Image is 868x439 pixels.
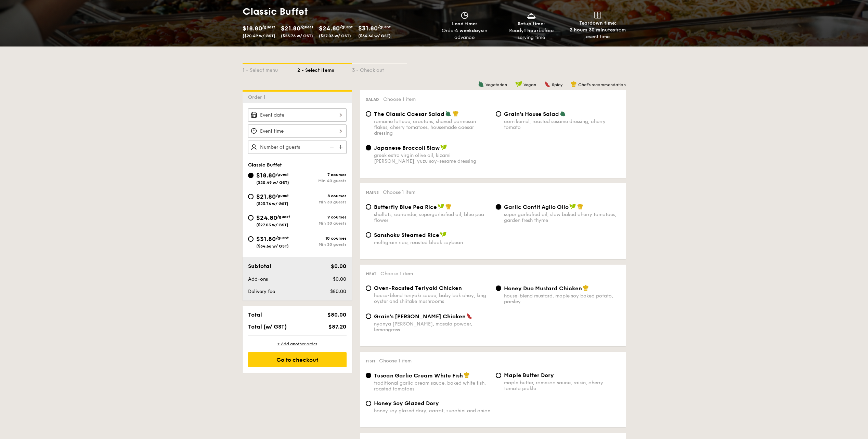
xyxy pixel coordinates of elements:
input: $31.80/guest($34.66 w/ GST)10 coursesMin 30 guests [248,236,254,242]
input: $21.80/guest($23.76 w/ GST)8 coursesMin 30 guests [248,194,254,199]
span: /guest [276,236,289,240]
span: Subtotal [248,263,271,269]
span: Honey Duo Mustard Chicken [504,285,582,292]
span: The Classic Caesar Salad [374,111,444,117]
div: Min 30 guests [297,200,347,204]
span: /guest [276,193,289,198]
img: icon-dish.430c3a2e.svg [526,12,536,19]
img: icon-chef-hat.a58ddaea.svg [464,372,470,378]
span: $18.80 [256,172,276,179]
span: $24.80 [256,214,277,222]
div: + Add another order [248,341,347,347]
span: /guest [300,25,313,29]
div: 1 - Select menu [243,64,297,74]
img: icon-vegan.f8ff3823.svg [438,203,444,210]
span: ($27.03 w/ GST) [256,223,288,227]
input: Sanshoku Steamed Ricemultigrain rice, roasted black soybean [366,232,371,238]
span: $31.80 [256,235,276,243]
div: traditional garlic cream sauce, baked white fish, roasted tomatoes [374,380,490,392]
span: Salad [366,97,379,102]
div: house-blend mustard, maple soy baked potato, parsley [504,293,620,305]
span: Lead time: [452,21,477,27]
div: 7 courses [297,172,347,177]
input: Tuscan Garlic Cream White Fishtraditional garlic cream sauce, baked white fish, roasted tomatoes [366,373,371,378]
input: $24.80/guest($27.03 w/ GST)9 coursesMin 30 guests [248,215,254,221]
div: 9 courses [297,215,347,219]
h1: Classic Buffet [243,5,431,18]
span: Butterfly Blue Pea Rice [374,204,437,210]
span: ($20.49 w/ GST) [256,180,289,185]
span: Japanese Broccoli Slaw [374,145,440,151]
input: Garlic Confit Aglio Oliosuper garlicfied oil, slow baked cherry tomatoes, garden fresh thyme [496,204,501,210]
img: icon-vegetarian.fe4039eb.svg [445,110,451,117]
img: icon-clock.2db775ea.svg [459,12,470,19]
img: icon-add.58712e84.svg [336,141,347,154]
span: Order 1 [248,94,268,100]
span: Chef's recommendation [578,82,626,87]
div: house-blend teriyaki sauce, baby bok choy, king oyster and shiitake mushrooms [374,293,490,304]
span: Grain's House Salad [504,111,559,117]
span: ($20.49 w/ GST) [243,34,275,38]
span: Meat [366,271,376,276]
span: Classic Buffet [248,162,282,168]
input: $18.80/guest($20.49 w/ GST)7 coursesMin 40 guests [248,173,254,178]
span: $31.80 [358,25,378,32]
img: icon-vegetarian.fe4039eb.svg [478,81,484,87]
div: super garlicfied oil, slow baked cherry tomatoes, garden fresh thyme [504,212,620,223]
span: Total (w/ GST) [248,323,287,330]
div: Ready before serving time [501,27,562,41]
span: Grain's [PERSON_NAME] Chicken [374,313,466,320]
div: Min 30 guests [297,221,347,226]
div: romaine lettuce, croutons, shaved parmesan flakes, cherry tomatoes, housemade caesar dressing [374,119,490,136]
input: Japanese Broccoli Slawgreek extra virgin olive oil, kizami [PERSON_NAME], yuzu soy-sesame dressing [366,145,371,150]
img: icon-chef-hat.a58ddaea.svg [571,81,577,87]
span: Add-ons [248,276,268,282]
input: Butterfly Blue Pea Riceshallots, coriander, supergarlicfied oil, blue pea flower [366,204,371,210]
span: ($23.76 w/ GST) [281,34,313,38]
span: Vegetarian [485,82,507,87]
span: Spicy [552,82,562,87]
input: Oven-Roasted Teriyaki Chickenhouse-blend teriyaki sauce, baby bok choy, king oyster and shiitake ... [366,285,371,291]
input: Honey Duo Mustard Chickenhouse-blend mustard, maple soy baked potato, parsley [496,285,501,291]
div: greek extra virgin olive oil, kizami [PERSON_NAME], yuzu soy-sesame dressing [374,152,490,164]
div: 10 courses [297,236,347,241]
input: Maple Butter Dorymaple butter, romesco sauce, raisin, cherry tomato pickle [496,373,501,378]
span: Choose 1 item [383,96,416,102]
div: multigrain rice, roasted black soybean [374,240,490,245]
input: Event date [248,108,347,122]
div: 8 courses [297,194,347,198]
span: /guest [378,25,391,29]
input: Event time [248,124,347,138]
span: Mains [366,190,379,195]
strong: 4 weekdays [455,28,483,34]
span: $24.80 [319,25,340,32]
img: icon-vegan.f8ff3823.svg [515,81,522,87]
img: icon-spicy.37a8142b.svg [544,81,550,87]
span: $18.80 [243,25,262,32]
div: 2 - Select items [297,64,352,74]
span: $0.00 [333,276,346,282]
img: icon-vegetarian.fe4039eb.svg [560,110,566,117]
span: Total [248,311,262,318]
img: icon-spicy.37a8142b.svg [466,313,472,319]
input: Grain's House Saladcorn kernel, roasted sesame dressing, cherry tomato [496,111,501,117]
span: Fish [366,359,375,363]
span: Vegan [523,82,536,87]
span: $21.80 [281,25,300,32]
div: from event time [567,27,629,40]
img: icon-vegan.f8ff3823.svg [440,231,447,238]
div: shallots, coriander, supergarlicfied oil, blue pea flower [374,212,490,223]
input: Number of guests [248,141,347,154]
span: ($27.03 w/ GST) [319,34,351,38]
div: Min 30 guests [297,242,347,247]
span: $80.00 [330,289,346,294]
div: Order in advance [434,27,495,41]
input: Honey Soy Glazed Doryhoney soy glazed dory, carrot, zucchini and onion [366,401,371,406]
img: icon-chef-hat.a58ddaea.svg [583,285,589,291]
img: icon-vegan.f8ff3823.svg [569,203,576,210]
div: Go to checkout [248,352,347,367]
input: Grain's [PERSON_NAME] Chickennyonya [PERSON_NAME], masala powder, lemongrass [366,314,371,319]
span: ($23.76 w/ GST) [256,201,288,206]
img: icon-chef-hat.a58ddaea.svg [577,203,583,210]
span: /guest [262,25,275,29]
